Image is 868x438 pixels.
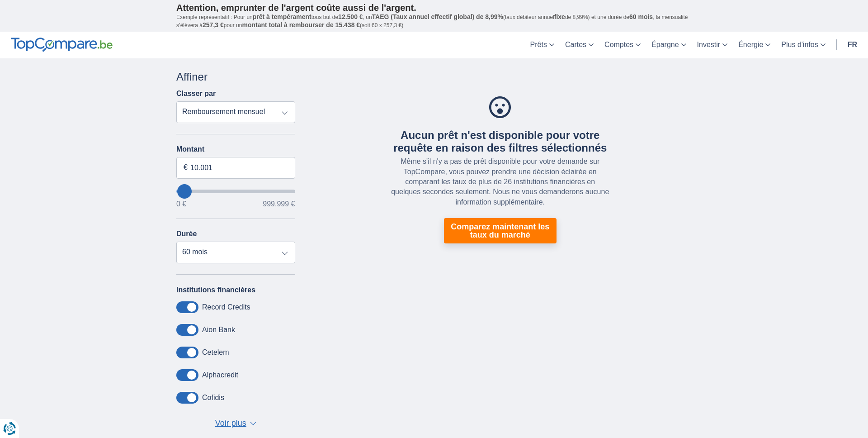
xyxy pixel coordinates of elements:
[842,32,863,58] a: fr
[390,129,610,155] div: Aucun prêt n'est disponible pour votre requête en raison des filtres sélectionnés
[202,303,250,311] label: Record Credits
[692,32,733,58] a: Investir
[489,96,511,118] img: Aucun prêt n'est disponible pour votre requête en raison des filtres sélectionnés
[215,418,246,429] span: Voir plus
[733,32,776,58] a: Énergie
[176,2,692,13] p: Attention, emprunter de l'argent coûte aussi de l'argent.
[176,286,255,294] label: Institutions financières
[11,38,113,52] img: TopCompare
[176,200,186,208] span: 0 €
[176,145,295,153] label: Montant
[599,32,646,58] a: Comptes
[250,422,256,425] span: ▼
[202,371,238,379] label: Alphacredit
[184,162,188,173] span: €
[560,32,599,58] a: Cartes
[444,218,557,243] a: Comparez maintenant les taux du marché
[176,69,295,85] div: Affiner
[253,13,311,20] span: prêt à tempérament
[776,32,830,58] a: Plus d'infos
[338,13,363,20] span: 12.500 €
[212,417,259,430] button: Voir plus ▼
[646,32,692,58] a: Épargne
[372,13,503,20] span: TAEG (Taux annuel effectif global) de 8,99%
[202,326,235,334] label: Aion Bank
[202,348,229,357] label: Cetelem
[176,190,295,193] input: wantToBorrow
[176,90,216,98] label: Classer par
[202,394,224,402] label: Cofidis
[176,13,692,29] p: Exemple représentatif : Pour un tous but de , un (taux débiteur annuel de 8,99%) et une durée de ...
[629,13,653,20] span: 60 mois
[242,21,360,29] span: montant total à rembourser de 15.438 €
[390,157,610,207] div: Même s'il n'y a pas de prêt disponible pour votre demande sur TopCompare, vous pouvez prendre une...
[203,21,224,29] span: 257,3 €
[176,230,197,238] label: Durée
[554,13,565,20] span: fixe
[525,32,560,58] a: Prêts
[263,200,295,208] span: 999.999 €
